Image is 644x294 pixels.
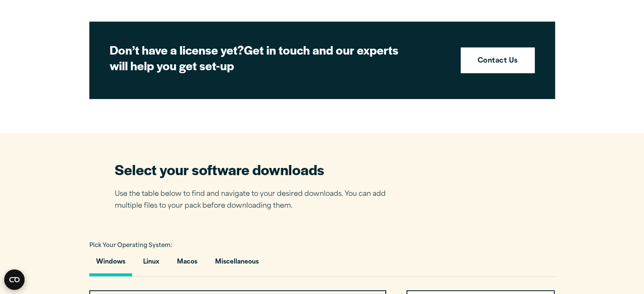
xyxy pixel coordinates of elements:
[136,252,166,276] button: Linux
[478,56,518,67] strong: Contact Us
[89,243,172,248] span: Pick Your Operating System:
[4,269,25,290] button: Open CMP widget
[110,42,406,74] h2: Get in touch and our experts will help you get set-up
[110,41,244,58] strong: Don’t have a license yet?
[89,252,132,276] button: Windows
[115,160,398,179] h2: Select your software downloads
[208,252,265,276] button: Miscellaneous
[115,188,398,213] p: Use the table below to find and navigate to your desired downloads. You can add multiple files to...
[461,47,535,74] a: Contact Us
[170,252,204,276] button: Macos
